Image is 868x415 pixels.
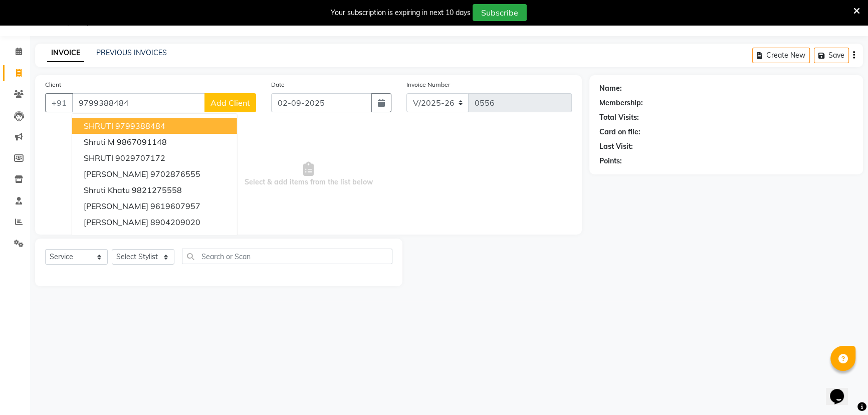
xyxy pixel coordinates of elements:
span: [PERSON_NAME] [84,201,149,211]
span: shruti m [84,137,115,147]
span: SHRUTI [84,153,114,163]
ngb-highlight: 9702876555 [151,169,201,179]
button: Subscribe [473,4,527,21]
span: [PERSON_NAME] [84,233,149,243]
span: SHRUTI [84,121,114,131]
a: INVOICE [47,44,84,62]
button: Save [814,48,849,63]
ngb-highlight: 9029707172 [116,153,166,163]
label: Invoice Number [406,80,450,89]
input: Search or Scan [182,249,392,264]
ngb-highlight: 8904209020 [151,217,201,227]
ngb-highlight: 9821275558 [132,185,182,195]
button: Add Client [204,93,256,112]
label: Date [271,80,285,89]
div: Points: [599,156,622,166]
div: Membership: [599,98,643,108]
ngb-highlight: 9799388484 [116,121,166,131]
span: shruti khatu [84,185,130,195]
span: Add Client [210,98,250,108]
div: Your subscription is expiring in next 10 days [331,8,471,18]
div: Total Visits: [599,112,639,123]
span: [PERSON_NAME] [84,217,149,227]
button: +91 [45,93,73,112]
iframe: chat widget [826,375,858,405]
ngb-highlight: 9653289609 [151,233,201,243]
span: [PERSON_NAME] [84,169,149,179]
label: Client [45,80,61,89]
button: Create New [752,48,810,63]
span: Select & add items from the list below [45,124,572,225]
input: Search by Name/Mobile/Email/Code [72,93,205,112]
ngb-highlight: 9619607957 [151,201,201,211]
div: Last Visit: [599,141,633,152]
div: Card on file: [599,127,640,137]
ngb-highlight: 9867091148 [117,137,167,147]
a: PREVIOUS INVOICES [96,48,167,57]
div: Name: [599,83,622,94]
